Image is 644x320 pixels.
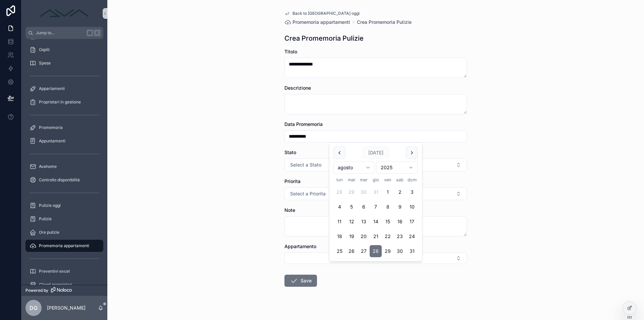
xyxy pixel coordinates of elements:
button: giovedì 31 luglio 2025 [370,186,382,198]
table: agosto 2025 [333,176,418,257]
th: martedì [345,176,358,183]
span: Controllo disponibilità [39,177,80,183]
span: Priorita [284,178,301,184]
button: Jump to...K [25,27,103,39]
th: sabato [394,176,406,183]
th: giovedì [370,176,382,183]
button: venerdì 15 agosto 2025 [382,216,394,228]
span: Select a Priorita [290,190,326,197]
a: Spese [25,57,103,69]
span: Promemoria [39,125,63,130]
a: Back to [GEOGRAPHIC_DATA] oggi [284,11,360,16]
button: domenica 10 agosto 2025 [406,201,418,213]
button: martedì 19 agosto 2025 [345,230,358,242]
button: Select Button [284,253,467,264]
button: mercoledì 20 agosto 2025 [358,230,370,242]
span: Descrizione [284,85,311,91]
span: Preventivi excel [39,269,70,274]
button: mercoledì 27 agosto 2025 [358,245,370,257]
a: Appuntamenti [25,135,103,147]
span: Titolo [284,49,297,54]
button: Select Button [284,158,467,171]
span: Powered by [25,288,48,293]
span: Appartamento [284,243,316,249]
span: Proprietari in gestione [39,99,81,105]
a: Crea Promemoria Pulizie [357,19,412,26]
button: sabato 9 agosto 2025 [394,201,406,213]
a: Controllo disponibilità [25,174,103,186]
button: mercoledì 6 agosto 2025 [358,201,370,213]
span: Appuntamenti [39,138,65,144]
button: martedì 26 agosto 2025 [345,245,358,257]
button: martedì 5 agosto 2025 [345,201,358,213]
button: venerdì 22 agosto 2025 [382,230,394,242]
a: Proprietari in gestione [25,96,103,108]
button: domenica 31 agosto 2025 [406,245,418,257]
th: mercoledì [358,176,370,183]
a: Clienti proprietari [25,279,103,291]
button: giovedì 7 agosto 2025 [370,201,382,213]
button: mercoledì 30 luglio 2025 [358,186,370,198]
button: venerdì 1 agosto 2025 [382,186,394,198]
p: [PERSON_NAME] [47,305,86,311]
th: venerdì [382,176,394,183]
a: Ospiti [25,44,103,56]
a: Promemoria [25,122,103,134]
button: sabato 23 agosto 2025 [394,230,406,242]
span: Clienti proprietari [39,282,72,287]
button: domenica 24 agosto 2025 [406,230,418,242]
span: Spese [39,60,51,66]
th: lunedì [333,176,345,183]
button: lunedì 28 luglio 2025 [333,186,345,198]
a: Preventivi excel [25,265,103,277]
span: Appartamenti [39,86,65,91]
span: Ospiti [39,47,50,52]
span: Data Promemoria [284,121,323,127]
button: sabato 2 agosto 2025 [394,186,406,198]
a: Avahome [25,161,103,173]
button: domenica 17 agosto 2025 [406,216,418,228]
button: domenica 3 agosto 2025 [406,186,418,198]
button: lunedì 25 agosto 2025 [333,245,345,257]
div: scrollable content [21,39,107,285]
span: Note [284,207,295,213]
button: venerdì 8 agosto 2025 [382,201,394,213]
button: giovedì 21 agosto 2025 [370,230,382,242]
th: domenica [406,176,418,183]
button: mercoledì 13 agosto 2025 [358,216,370,228]
a: Promemoria appartamenti [284,19,350,26]
span: Promemoria appartamenti [39,243,89,248]
a: Appartamenti [25,83,103,95]
a: Powered by [21,285,107,296]
a: Promemoria appartamenti [25,240,103,252]
button: Select Button [284,187,467,200]
button: Today, giovedì 28 agosto 2025, selected [370,245,382,257]
span: Pulizie [39,216,52,222]
span: Select a Stato [290,162,321,168]
a: Pulizie oggi [25,199,103,212]
button: lunedì 4 agosto 2025 [333,201,345,213]
span: K [95,30,100,36]
span: Jump to... [36,30,84,36]
button: venerdì 29 agosto 2025 [382,245,394,257]
span: Promemoria appartamenti [292,19,350,26]
a: Ore pulizie [25,226,103,238]
span: Ore pulizie [39,230,59,235]
button: sabato 16 agosto 2025 [394,216,406,228]
span: DG [30,304,38,312]
button: martedì 12 agosto 2025 [345,216,358,228]
a: Pulizie [25,213,103,225]
span: Stato [284,149,296,155]
button: giovedì 14 agosto 2025 [370,216,382,228]
span: Pulizie oggi [39,203,61,208]
span: Avahome [39,164,57,169]
button: lunedì 18 agosto 2025 [333,230,345,242]
h1: Crea Promemoria Pulizie [284,34,364,43]
button: sabato 30 agosto 2025 [394,245,406,257]
button: martedì 29 luglio 2025 [345,186,358,198]
button: lunedì 11 agosto 2025 [333,216,345,228]
img: App logo [38,8,91,19]
button: Save [284,275,317,287]
span: Back to [GEOGRAPHIC_DATA] oggi [292,11,360,16]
